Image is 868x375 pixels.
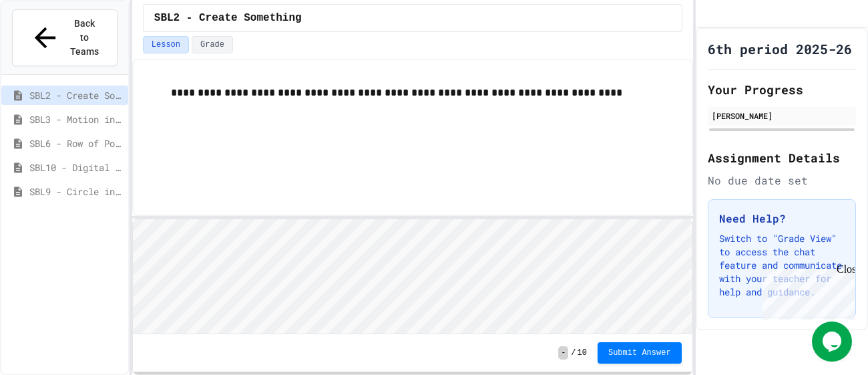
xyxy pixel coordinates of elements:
[69,17,100,59] span: Back to Teams
[29,136,123,150] span: SBL6 - Row of Polygons
[192,36,233,53] button: Grade
[708,172,856,189] div: No due date set
[708,80,856,99] h2: Your Progress
[133,219,692,334] iframe: Snap! Programming Environment
[757,263,855,320] iframe: chat widget
[29,184,123,199] span: SBL9 - Circle in Square Code
[719,232,845,299] p: Switch to "Grade View" to access the chat feature and communicate with your teacher for help and ...
[812,322,855,362] iframe: chat widget
[5,5,92,85] div: Chat with us now!Close
[719,211,845,227] h3: Need Help?
[558,346,568,360] span: -
[712,110,852,122] div: [PERSON_NAME]
[29,88,123,102] span: SBL2 - Create Something
[598,342,682,364] button: Submit Answer
[608,348,671,358] span: Submit Answer
[578,348,587,358] span: 10
[708,39,852,58] h1: 6th period 2025-26
[571,348,576,358] span: /
[143,36,189,53] button: Lesson
[154,10,302,26] span: SBL2 - Create Something
[29,160,123,174] span: SBL10 - Digital Story
[29,112,123,126] span: SBL3 - Motion in Snap!
[708,148,856,167] h2: Assignment Details
[12,9,118,66] button: Back to Teams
